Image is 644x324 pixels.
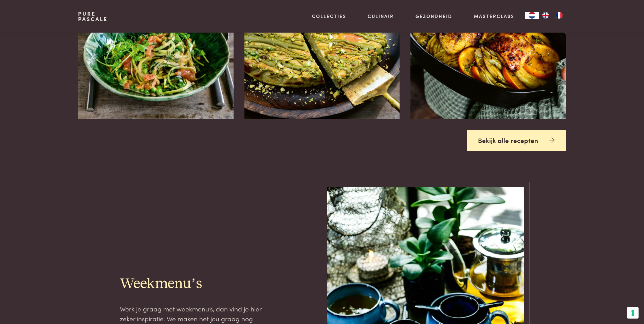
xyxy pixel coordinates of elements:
a: Masterclass [474,13,514,20]
a: Culinair [368,13,394,20]
a: FR [552,12,566,19]
a: Bekijk alle recepten [467,130,566,151]
a: EN [539,12,552,19]
aside: Language selected: Nederlands [525,12,566,19]
ul: Language list [539,12,566,19]
a: Collecties [312,13,346,20]
a: Gezondheid [416,13,452,20]
h2: Weekmenu’s [120,275,275,293]
a: NL [525,12,539,19]
button: Uw voorkeuren voor toestemming voor trackingtechnologieën [627,307,639,319]
a: PurePascale [78,11,108,22]
div: Language [525,12,539,19]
